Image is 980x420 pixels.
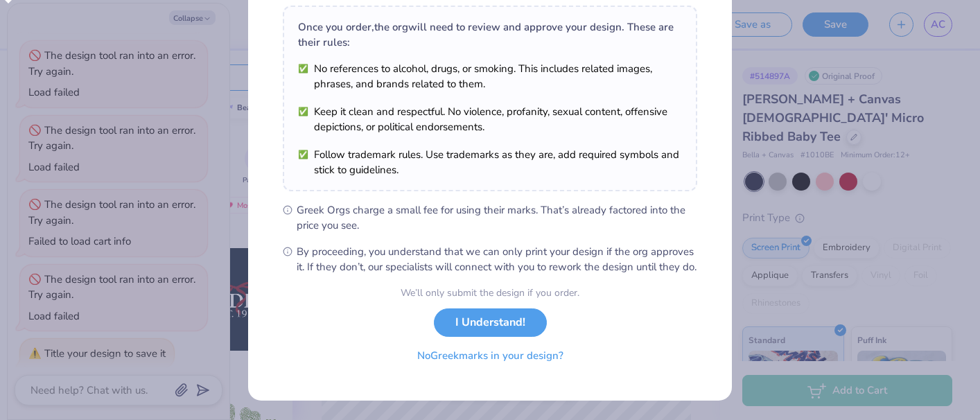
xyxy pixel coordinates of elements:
li: No references to alcohol, drugs, or smoking. This includes related images, phrases, and brands re... [298,61,682,91]
li: Follow trademark rules. Use trademarks as they are, add required symbols and stick to guidelines. [298,147,682,177]
button: I Understand! [434,308,547,337]
div: We’ll only submit the design if you order. [401,286,579,300]
div: Once you order, the org will need to review and approve your design. These are their rules: [298,19,682,50]
button: NoGreekmarks in your design? [405,342,575,370]
li: Keep it clean and respectful. No violence, profanity, sexual content, offensive depictions, or po... [298,104,682,134]
span: By proceeding, you understand that we can only print your design if the org approves it. If they ... [297,244,697,274]
span: Greek Orgs charge a small fee for using their marks. That’s already factored into the price you see. [297,202,697,233]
